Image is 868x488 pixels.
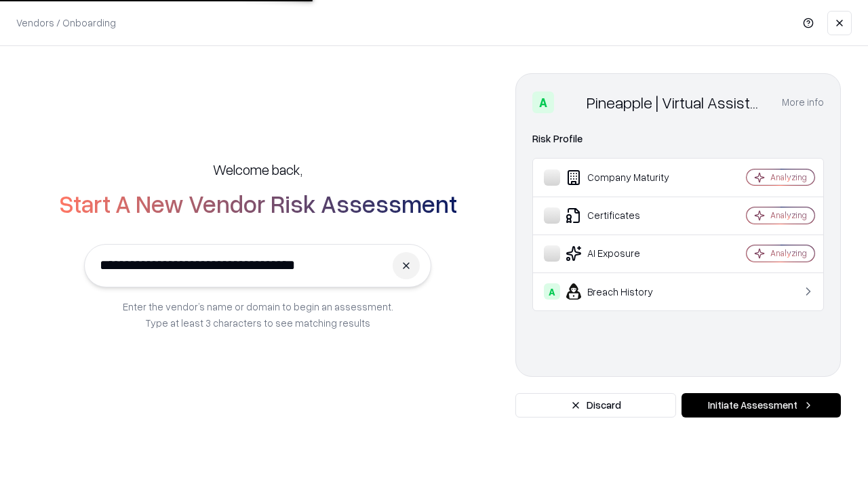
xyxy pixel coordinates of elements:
[16,16,116,30] p: Vendors / Onboarding
[782,90,824,115] button: More info
[532,131,824,147] div: Risk Profile
[544,245,706,262] div: AI Exposure
[770,209,807,221] div: Analyzing
[544,283,560,300] div: A
[213,160,302,179] h5: Welcome back,
[682,393,841,418] button: Initiate Assessment
[770,171,807,183] div: Analyzing
[587,91,766,113] div: Pineapple | Virtual Assistant Agency
[544,283,706,300] div: Breach History
[123,298,393,331] p: Enter the vendor’s name or domain to begin an assessment. Type at least 3 characters to see match...
[59,190,457,217] h2: Start A New Vendor Risk Assessment
[770,247,807,259] div: Analyzing
[544,207,706,224] div: Certificates
[515,393,676,418] button: Discard
[559,91,581,113] img: Pineapple | Virtual Assistant Agency
[532,91,554,113] div: A
[544,169,706,186] div: Company Maturity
